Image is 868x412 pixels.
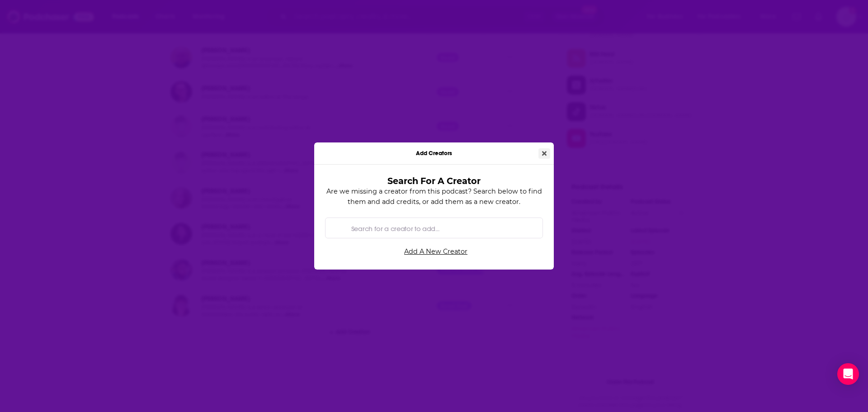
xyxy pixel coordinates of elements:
div: Search by entity type [325,218,543,238]
a: Add A New Creator [329,244,543,259]
p: Are we missing a creator from this podcast? Search below to find them and add credits, or add the... [325,186,543,207]
div: Open Intercom Messenger [837,363,859,385]
div: Add Creators [314,142,554,165]
h3: Search For A Creator [340,175,528,186]
button: Close [538,148,550,159]
input: Search for a creator to add... [348,218,535,238]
